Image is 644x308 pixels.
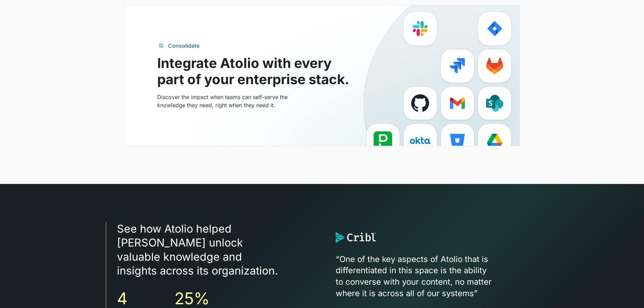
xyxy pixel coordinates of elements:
[157,55,357,88] h2: Integrate Atolio with every part of your enterprise stack.
[364,10,514,145] img: icon image
[336,232,376,243] img: logo
[610,276,644,308] iframe: Chat Widget
[117,222,309,278] h3: See how Atolio helped [PERSON_NAME] unlock valuable knowledge and insights across its organization.
[157,93,309,109] p: Discover the impact when teams can self-serve the knowledge they need, right when they need it.
[168,42,199,50] div: Consolidate
[336,254,539,299] p: “One of the key aspects of Atolio that is differentiated in this space is the ability to converse...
